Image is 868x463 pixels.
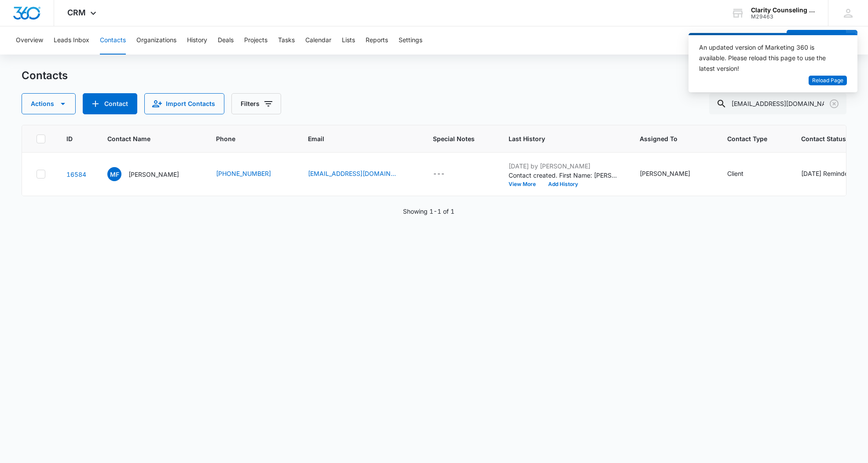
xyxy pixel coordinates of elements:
[812,77,843,85] span: Reload Page
[136,26,176,55] button: Organizations
[640,169,706,179] div: Assigned To - Alyssa Martin - Select to Edit Field
[727,169,759,179] div: Contact Type - Client - Select to Edit Field
[305,26,331,55] button: Calendar
[216,134,274,143] span: Phone
[278,26,295,55] button: Tasks
[640,134,693,143] span: Assigned To
[827,97,841,111] button: Clear
[107,134,182,143] span: Contact Name
[218,26,234,55] button: Deals
[231,93,281,114] button: Filters
[640,169,690,178] div: [PERSON_NAME]
[433,169,445,179] div: ---
[100,26,126,55] button: Contacts
[542,182,584,187] button: Add History
[751,7,815,14] div: account name
[727,169,743,178] div: Client
[342,26,355,55] button: Lists
[308,169,412,179] div: Email - meg99fentress@hotmail.com - Select to Edit Field
[751,14,815,20] div: account id
[709,93,846,114] input: Search Contacts
[22,69,68,82] h1: Contacts
[54,26,89,55] button: Leads Inbox
[809,76,847,86] button: Reload Page
[366,26,388,55] button: Reports
[308,169,396,178] a: [EMAIL_ADDRESS][DOMAIN_NAME]
[83,93,137,114] button: Add Contact
[16,26,43,55] button: Overview
[66,134,73,143] span: ID
[787,30,846,51] button: Add Contact
[107,167,121,181] span: MF
[433,169,461,179] div: Special Notes - - Select to Edit Field
[699,42,836,74] div: An updated version of Marketing 360 is available. Please reload this page to use the latest version!
[216,169,287,179] div: Phone - (402) 806-6429 - Select to Edit Field
[67,8,86,17] span: CRM
[144,93,224,114] button: Import Contacts
[187,26,207,55] button: History
[244,26,267,55] button: Projects
[128,170,179,179] p: [PERSON_NAME]
[399,26,422,55] button: Settings
[509,171,619,180] p: Contact created. First Name: [PERSON_NAME] Last Name: [PERSON_NAME] Phone: [PHONE_NUMBER] Email: ...
[66,171,86,178] a: Navigate to contact details page for Megan Fentress
[216,169,271,178] a: [PHONE_NUMBER]
[308,134,399,143] span: Email
[107,167,195,181] div: Contact Name - Megan Fentress - Select to Edit Field
[433,134,475,143] span: Special Notes
[509,161,619,171] p: [DATE] by [PERSON_NAME]
[509,182,542,187] button: View More
[509,134,606,143] span: Last History
[727,134,767,143] span: Contact Type
[403,207,454,216] p: Showing 1-1 of 1
[22,93,76,114] button: Actions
